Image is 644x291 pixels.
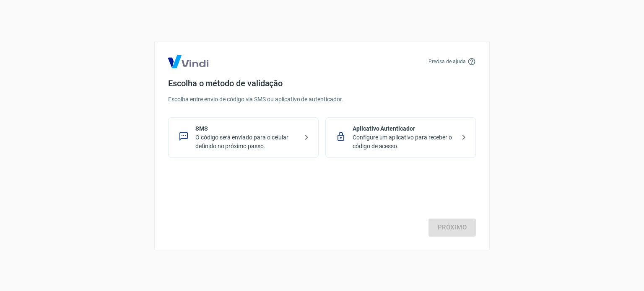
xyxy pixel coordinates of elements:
div: SMSO código será enviado para o celular definido no próximo passo. [168,117,319,158]
p: Escolha entre envio de código via SMS ou aplicativo de autenticador. [168,95,476,104]
p: Aplicativo Autenticador [353,124,455,133]
img: Logo Vind [168,55,208,68]
h4: Escolha o método de validação [168,78,476,88]
p: Precisa de ajuda [428,58,466,65]
p: Configure um aplicativo para receber o código de acesso. [353,133,455,151]
p: O código será enviado para o celular definido no próximo passo. [195,133,298,151]
div: Aplicativo AutenticadorConfigure um aplicativo para receber o código de acesso. [325,117,476,158]
p: SMS [195,124,298,133]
